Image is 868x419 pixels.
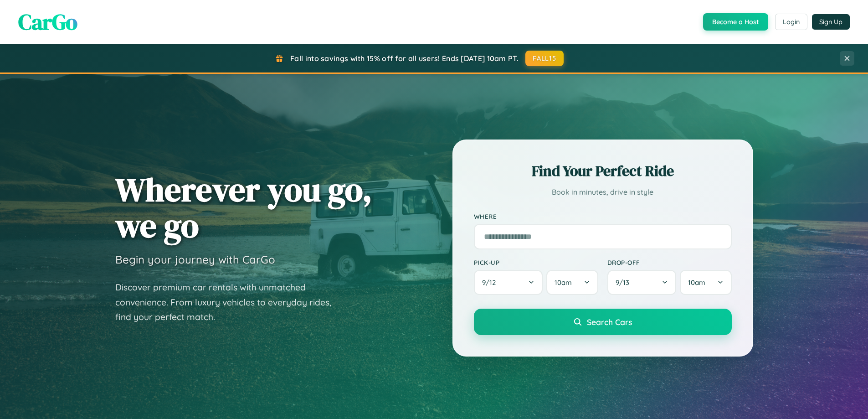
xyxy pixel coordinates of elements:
[587,317,632,327] span: Search Cars
[482,278,500,287] span: 9 / 12
[474,309,732,335] button: Search Cars
[115,280,343,325] p: Discover premium car rentals with unmatched convenience. From luxury vehicles to everyday rides, ...
[616,278,634,287] span: 9 / 13
[812,14,850,30] button: Sign Up
[525,51,564,66] button: FALL15
[474,270,543,295] button: 9/12
[290,54,519,63] span: Fall into savings with 15% off for all users! Ends [DATE] 10am PT.
[18,7,77,37] span: CarGo
[688,278,705,287] span: 10am
[474,186,732,199] p: Book in minutes, drive in style
[546,270,598,295] button: 10am
[607,259,732,266] label: Drop-off
[474,259,598,266] label: Pick-up
[607,270,677,295] button: 9/13
[680,270,731,295] button: 10am
[474,212,732,220] label: Where
[115,171,372,243] h1: Wherever you go, we go
[474,161,732,181] h2: Find Your Perfect Ride
[775,14,807,30] button: Login
[703,13,768,31] button: Become a Host
[115,253,275,266] h3: Begin your journey with CarGo
[555,278,572,287] span: 10am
